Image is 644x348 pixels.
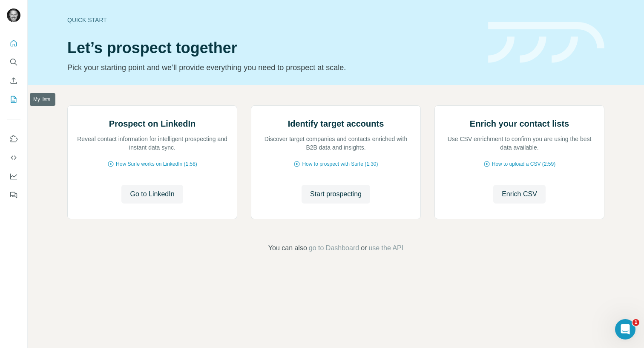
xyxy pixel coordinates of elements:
[7,150,20,165] button: Use Surfe API
[130,189,174,199] span: Go to LinkedIn
[368,243,403,253] button: use the API
[7,54,20,70] button: Search
[76,135,228,152] p: Reveal contact information for intelligent prospecting and instant data sync.
[502,189,537,199] span: Enrich CSV
[361,243,367,253] span: or
[492,160,555,168] span: How to upload a CSV (2:59)
[67,40,478,57] h1: Let’s prospect together
[7,169,20,184] button: Dashboard
[615,319,635,340] iframe: Intercom live chat
[67,62,478,74] p: Pick your starting point and we’ll provide everything you need to prospect at scale.
[7,131,20,147] button: Use Surfe on LinkedIn
[121,185,183,204] button: Go to LinkedIn
[302,160,378,168] span: How to prospect with Surfe (1:30)
[493,185,546,204] button: Enrich CSV
[260,135,412,152] p: Discover target companies and contacts enriched with B2B data and insights.
[268,243,307,253] span: You can also
[309,243,359,253] button: go to Dashboard
[488,22,604,63] img: banner
[288,118,384,130] h2: Identify target accounts
[632,319,639,326] span: 1
[302,185,370,204] button: Start prospecting
[7,8,20,22] img: Avatar
[67,16,478,24] div: Quick start
[116,160,197,168] span: How Surfe works on LinkedIn (1:58)
[7,187,20,203] button: Feedback
[109,118,195,130] h2: Prospect on LinkedIn
[470,118,569,130] h2: Enrich your contact lists
[443,135,595,152] p: Use CSV enrichment to confirm you are using the best data available.
[310,189,362,199] span: Start prospecting
[7,92,20,107] button: My lists
[7,73,20,88] button: Enrich CSV
[7,36,20,51] button: Quick start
